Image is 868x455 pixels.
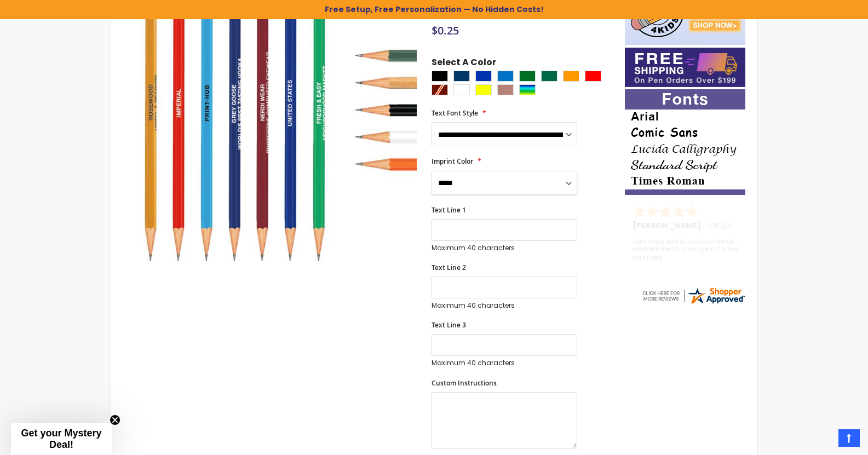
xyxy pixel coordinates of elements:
div: Assorted [519,84,536,95]
span: Text Line 2 [432,263,466,272]
div: Very easy site to use boyfriend wanted me to order pens for his business [633,238,739,261]
div: Green [519,71,536,82]
div: Red [585,71,601,82]
span: In stock [432,12,462,21]
div: White [453,84,470,95]
div: Blue [475,71,492,82]
div: Yellow [475,84,492,95]
span: Get your Mystery Deal! [21,428,101,450]
div: Dark Green [541,71,557,82]
p: Maximum 40 characters [432,359,577,367]
iframe: Google Customer Reviews [778,425,868,455]
span: Text Line 3 [432,320,466,330]
button: Close teaser [110,414,120,425]
span: $0.25 [432,23,459,38]
span: Custom Instructions [432,378,497,388]
span: [PERSON_NAME] [633,220,705,231]
span: Text Line 1 [432,205,466,215]
div: Navy Blue [453,71,470,82]
p: Maximum 40 characters [432,301,577,310]
img: Free shipping on orders over $199 [625,48,745,87]
div: Get your Mystery Deal!Close teaser [11,423,112,455]
span: Imprint Color [432,157,473,166]
div: Black [432,71,448,82]
span: Select A Color [432,56,496,71]
div: Orange [563,71,579,82]
img: font-personalization-examples [625,89,745,195]
span: [GEOGRAPHIC_DATA] [722,220,802,231]
span: OK [709,220,720,231]
a: 4pens.com certificate URL [641,298,746,308]
span: Text Font Style [432,108,478,118]
div: Natural [497,84,514,95]
span: - , [705,220,802,231]
p: Maximum 40 characters [432,244,577,252]
img: 4pens.com widget logo [641,286,746,306]
div: Blue Light [497,71,514,82]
